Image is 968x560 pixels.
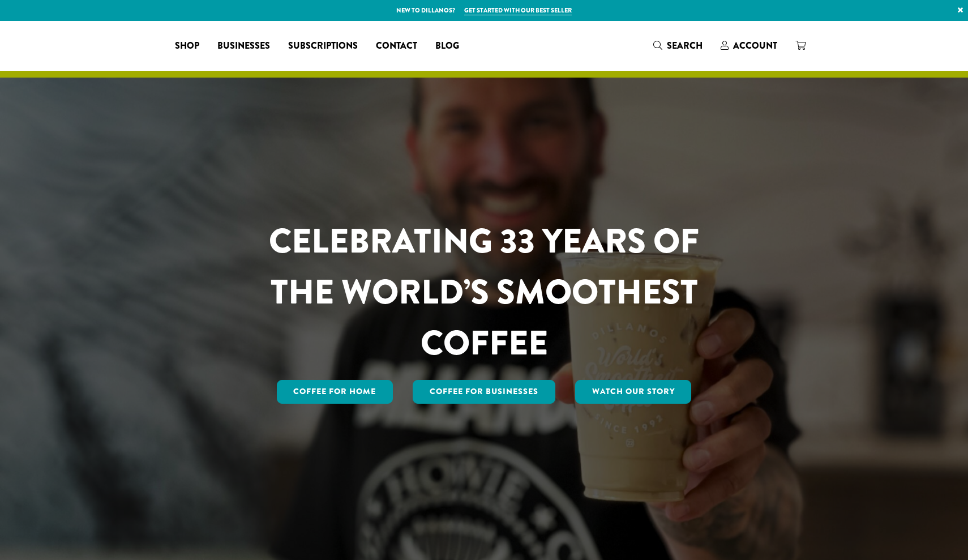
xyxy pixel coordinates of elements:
[644,36,712,55] a: Search
[413,380,555,404] a: Coffee For Businesses
[464,6,572,15] a: Get started with our best seller
[288,39,358,53] span: Subscriptions
[235,216,733,369] h1: CELEBRATING 33 YEARS OF THE WORLD’S SMOOTHEST COFFEE
[166,37,208,55] a: Shop
[217,39,270,53] span: Businesses
[175,39,199,53] span: Shop
[667,39,703,52] span: Search
[575,380,692,404] a: Watch Our Story
[733,39,777,52] span: Account
[277,380,393,404] a: Coffee for Home
[376,39,417,53] span: Contact
[435,39,459,53] span: Blog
